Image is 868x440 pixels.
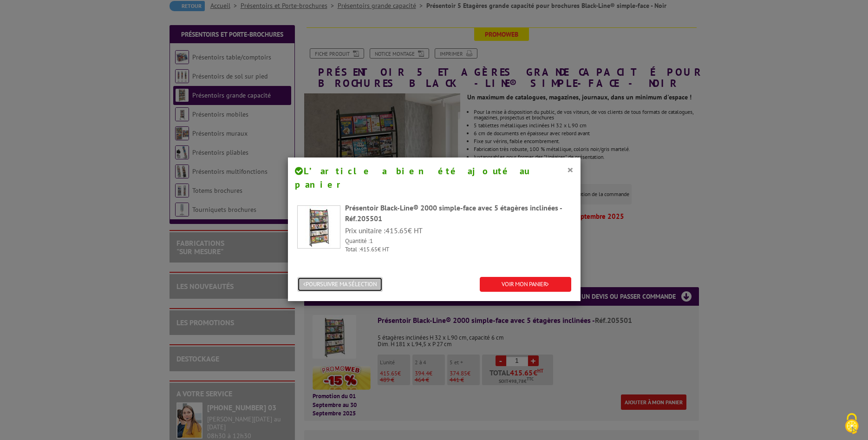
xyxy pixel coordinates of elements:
button: Cookies (fenêtre modale) [835,408,868,440]
span: Réf.205501 [345,214,382,223]
div: Présentoir Black-Line® 2000 simple-face avec 5 étagères inclinées - [345,203,571,224]
span: 415.65 [360,245,378,253]
span: 1 [370,237,373,245]
button: × [567,164,574,176]
p: Total : € HT [345,245,571,254]
button: POURSUIVRE MA SÉLECTION [297,277,383,292]
span: 415.65 [385,226,408,235]
h4: L’article a bien été ajouté au panier [295,164,574,191]
p: Quantité : [345,237,571,246]
a: VOIR MON PANIER [480,277,571,292]
p: Prix unitaire : € HT [345,225,571,236]
img: Cookies (fenêtre modale) [840,412,863,435]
